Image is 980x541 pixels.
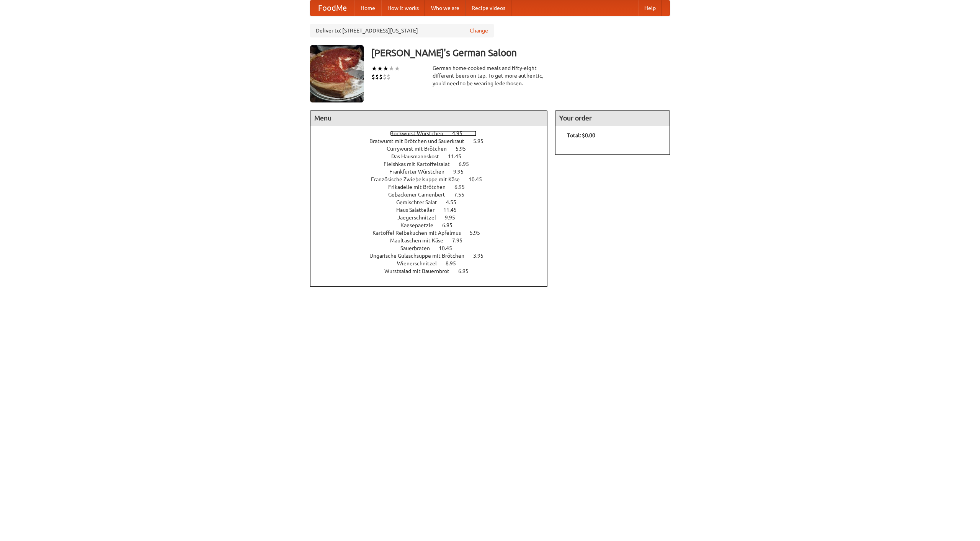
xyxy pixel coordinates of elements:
[396,207,471,213] a: Haus Salatteller 11.45
[396,207,442,213] span: Haus Salatteller
[397,214,469,221] a: Jaegerschnitzel 9.95
[400,245,466,251] a: Sauerbraten 10.45
[389,169,452,175] span: Frankfurter Würstchen
[446,260,464,266] span: 8.95
[400,222,467,228] a: Kaesepaetzle 6.95
[458,268,476,274] span: 6.95
[400,222,441,228] span: Kaesepaetzle
[310,45,364,102] img: angular.jpg
[384,161,457,167] span: Fleishkas mit Kartoffelsalat
[456,146,474,152] span: 5.95
[384,268,457,274] span: Wurstsalad mit Bauernbrot
[390,237,451,244] span: Maultaschen mit Käse
[388,184,479,190] a: Frikadelle mit Brötchen 6.95
[396,199,445,205] span: Gemischter Salat
[390,130,477,136] a: Bockwurst Würstchen 4.95
[375,73,379,81] li: $
[371,45,670,60] h3: [PERSON_NAME]'s German Saloon
[470,230,488,236] span: 5.95
[567,132,595,138] b: Total: $0.00
[389,169,478,175] a: Frankfurter Würstchen 9.95
[446,199,464,205] span: 4.55
[372,230,494,236] a: Kartoffel Reibekuchen mit Apfelmus 5.95
[354,0,381,16] a: Home
[439,245,460,251] span: 10.45
[381,0,425,16] a: How it works
[396,199,470,205] a: Gemischter Salat 4.55
[397,260,470,266] a: Wienerschnitzel 8.95
[470,27,488,34] a: Change
[400,245,438,251] span: Sauerbraten
[394,64,400,73] li: ★
[390,130,451,136] span: Bockwurst Würstchen
[388,192,479,198] a: Gebackener Camenbert 7.55
[379,73,383,81] li: $
[425,0,465,16] a: Who we are
[388,184,453,190] span: Frikadelle mit Brötchen
[372,230,469,236] span: Kartoffel Reibekuchen mit Apfelmus
[387,73,390,81] li: $
[454,184,472,190] span: 6.95
[384,268,483,274] a: Wurstsalad mit Bauernbrot 6.95
[390,237,477,244] a: Maultaschen mit Käse 7.95
[387,146,480,152] a: Currywurst mit Brötchen 5.95
[384,161,483,167] a: Fleishkas mit Kartoffelsalat 6.95
[453,169,471,175] span: 9.95
[465,0,511,16] a: Recipe videos
[371,73,375,81] li: $
[452,237,470,244] span: 7.95
[459,161,477,167] span: 6.95
[383,73,387,81] li: $
[369,138,498,144] a: Bratwurst mit Brötchen und Sauerkraut 5.95
[638,0,662,16] a: Help
[387,146,454,152] span: Currywurst mit Brötchen
[433,64,547,87] div: German home-cooked meals and fifty-eight different beers on tap. To get more authentic, you'd nee...
[469,176,490,182] span: 10.45
[369,253,498,259] a: Ungarische Gulaschsuppe mit Brötchen 3.95
[391,153,447,159] span: Das Hausmannskost
[442,222,460,228] span: 6.95
[443,207,464,213] span: 11.45
[369,253,472,259] span: Ungarische Gulaschsuppe mit Brötchen
[452,130,470,136] span: 4.95
[397,260,444,266] span: Wienerschnitzel
[473,138,491,144] span: 5.95
[310,0,354,16] a: FoodMe
[389,64,394,73] li: ★
[454,192,472,198] span: 7.55
[377,64,383,73] li: ★
[555,110,670,126] h4: Your order
[310,110,547,126] h4: Menu
[445,214,463,221] span: 9.95
[371,176,496,182] a: Französische Zwiebelsuppe mit Käse 10.45
[369,138,472,144] span: Bratwurst mit Brötchen und Sauerkraut
[371,64,377,73] li: ★
[383,64,389,73] li: ★
[371,176,467,182] span: Französische Zwiebelsuppe mit Käse
[473,253,491,259] span: 3.95
[391,153,475,159] a: Das Hausmannskost 11.45
[388,192,453,198] span: Gebackener Camenbert
[310,24,494,37] div: Deliver to: [STREET_ADDRESS][US_STATE]
[397,214,444,221] span: Jaegerschnitzel
[448,153,469,159] span: 11.45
